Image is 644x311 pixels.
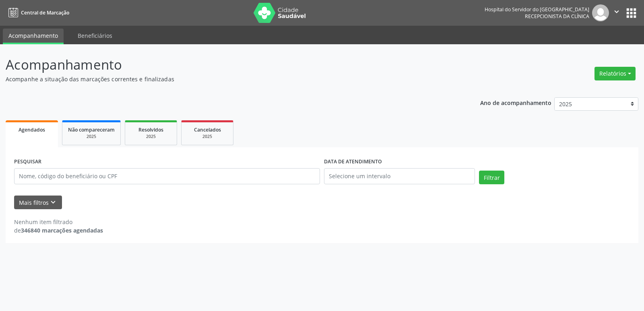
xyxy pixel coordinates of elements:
span: Não compareceram [68,126,115,133]
button: Relatórios [594,67,636,80]
strong: 346840 marcações agendadas [21,227,103,234]
span: Central de Marcação [21,9,69,16]
input: Selecione um intervalo [324,168,475,184]
div: 2025 [187,134,227,140]
p: Acompanhe a situação das marcações correntes e finalizadas [6,75,448,83]
div: 2025 [131,134,171,140]
p: Ano de acompanhamento [480,97,551,107]
input: Nome, código do beneficiário ou CPF [14,168,320,184]
a: Beneficiários [72,29,118,43]
i:  [612,7,621,16]
button: Mais filtroskeyboard_arrow_down [14,196,62,210]
a: Acompanhamento [3,29,64,44]
span: Recepcionista da clínica [525,13,589,20]
img: img [592,4,609,21]
div: de [14,226,103,235]
div: Hospital do Servidor do [GEOGRAPHIC_DATA] [485,6,589,13]
span: Cancelados [194,126,221,133]
button: Filtrar [479,171,504,184]
i: keyboard_arrow_down [49,198,58,207]
button: apps [624,6,638,20]
div: Nenhum item filtrado [14,218,103,226]
span: Resolvidos [138,126,163,133]
label: PESQUISAR [14,156,41,168]
button:  [609,4,624,21]
span: Agendados [19,126,45,133]
p: Acompanhamento [6,55,448,75]
a: Central de Marcação [6,6,69,19]
div: 2025 [68,134,115,140]
label: DATA DE ATENDIMENTO [324,156,382,168]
